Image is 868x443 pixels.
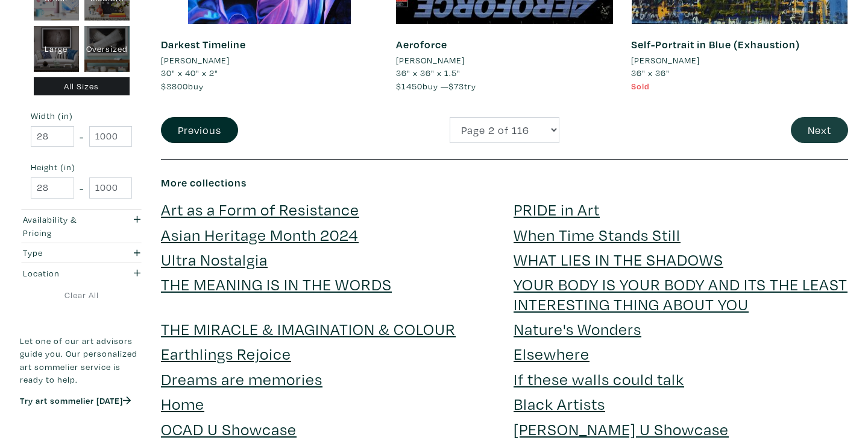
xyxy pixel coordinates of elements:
a: WHAT LIES IN THE SHADOWS [514,249,723,270]
a: If these walls could talk [514,368,684,389]
a: Aeroforce [396,37,447,51]
span: 30" x 40" x 2" [161,67,218,78]
span: $73 [448,80,464,92]
a: When Time Stands Still [514,224,681,245]
button: Next [791,117,848,143]
a: PRIDE in Art [514,199,600,220]
button: Previous [161,117,238,143]
span: $3800 [161,80,188,92]
a: Black Artists [514,393,605,414]
span: $1450 [396,80,423,92]
a: Clear All [20,288,143,302]
span: Sold [631,80,650,92]
span: - [80,129,84,145]
span: 36" x 36" x 1.5" [396,67,461,78]
button: Type [20,243,143,263]
li: [PERSON_NAME] [396,54,465,67]
div: Type [23,246,107,260]
a: Elsewhere [514,343,590,364]
a: [PERSON_NAME] [161,54,378,67]
p: Let one of our art advisors guide you. Our personalized art sommelier service is ready to help. [20,334,143,386]
h6: More collections [161,176,848,190]
a: Darkest Timeline [161,37,246,51]
div: Location [23,267,107,280]
span: buy [161,80,204,92]
span: - [80,180,84,196]
a: Asian Heritage Month 2024 [161,224,359,245]
li: [PERSON_NAME] [631,54,700,67]
div: Large [34,26,79,72]
a: [PERSON_NAME] U Showcase [514,418,729,439]
a: Try art sommelier [DATE] [20,395,131,406]
a: Art as a Form of Resistance [161,199,359,220]
a: THE MIRACLE & IMAGINATION & COLOUR [161,318,456,339]
a: Earthlings Rejoice [161,343,291,364]
button: Availability & Pricing [20,210,143,243]
a: YOUR BODY IS YOUR BODY AND ITS THE LEAST INTERESTING THING ABOUT YOU [514,273,848,314]
div: Availability & Pricing [23,213,107,239]
span: buy — try [396,80,476,92]
div: All Sizes [34,77,130,96]
div: Oversized [84,26,130,72]
small: Width (in) [31,112,132,121]
small: Height (in) [31,164,132,172]
a: Ultra Nostalgia [161,249,268,270]
a: Dreams are memories [161,368,322,389]
a: [PERSON_NAME] [396,54,613,67]
a: THE MEANING IS IN THE WORDS [161,273,392,295]
a: Home [161,393,204,414]
li: [PERSON_NAME] [161,54,230,67]
span: 36" x 36" [631,67,670,78]
button: Location [20,263,143,283]
a: Self-Portrait in Blue (Exhaustion) [631,37,800,51]
a: [PERSON_NAME] [631,54,848,67]
a: Nature's Wonders [514,318,641,339]
a: OCAD U Showcase [161,418,297,439]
